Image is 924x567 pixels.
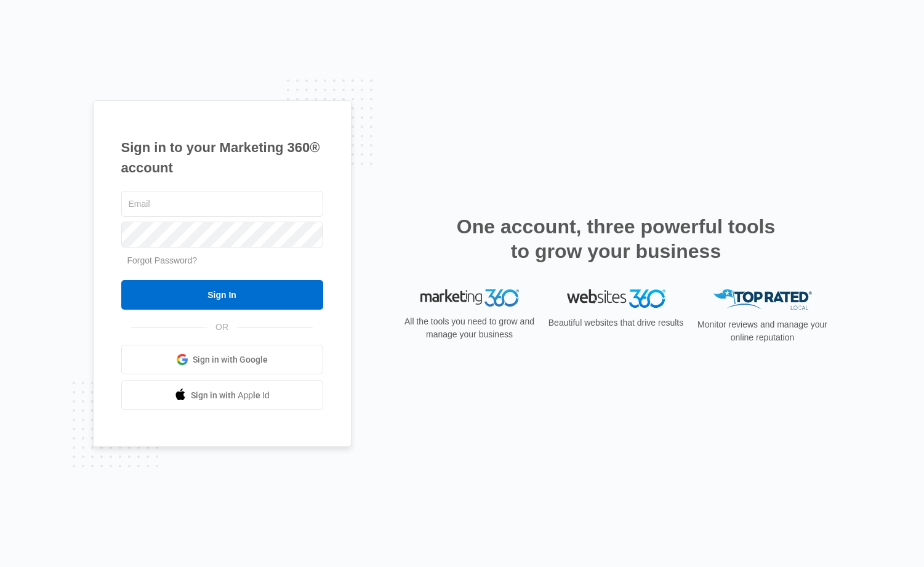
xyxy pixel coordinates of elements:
[207,321,237,334] span: OR
[121,380,323,410] a: Sign in with Apple Id
[694,318,832,344] p: Monitor reviews and manage your online reputation
[547,316,685,329] p: Beautiful websites that drive results
[127,255,198,265] a: Forgot Password?
[420,289,519,307] img: Marketing 360
[567,289,665,307] img: Websites 360
[453,214,779,263] h2: One account, three powerful tools to grow your business
[121,137,323,178] h1: Sign in to your Marketing 360® account
[121,191,323,217] input: Email
[121,345,323,374] a: Sign in with Google
[193,353,268,366] span: Sign in with Google
[121,280,323,310] input: Sign In
[191,389,270,402] span: Sign in with Apple Id
[713,289,812,310] img: Top Rated Local
[401,315,539,341] p: All the tools you need to grow and manage your business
